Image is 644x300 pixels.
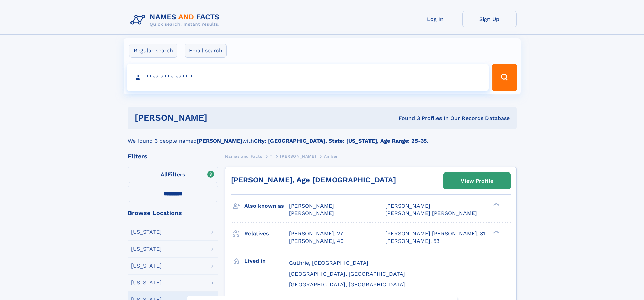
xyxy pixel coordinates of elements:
[129,44,177,58] label: Regular search
[280,152,316,160] a: [PERSON_NAME]
[244,255,289,267] h3: Lived in
[225,152,262,160] a: Names and Facts
[270,152,272,160] a: T
[244,200,289,212] h3: Also known as
[289,210,334,216] span: [PERSON_NAME]
[324,154,338,159] span: Amber
[462,11,517,27] a: Sign Up
[131,246,162,252] div: [US_STATE]
[303,115,510,122] div: Found 3 Profiles In Our Records Database
[244,228,289,239] h3: Relatives
[289,281,405,288] span: [GEOGRAPHIC_DATA], [GEOGRAPHIC_DATA]
[385,203,430,209] span: [PERSON_NAME]
[289,260,368,266] span: Guthrie, [GEOGRAPHIC_DATA]
[461,173,493,189] div: View Profile
[280,154,316,159] span: [PERSON_NAME]
[492,64,517,91] button: Search Button
[131,229,162,235] div: [US_STATE]
[231,176,396,184] a: [PERSON_NAME], Age [DEMOGRAPHIC_DATA]
[197,138,242,144] b: [PERSON_NAME]
[289,230,343,237] a: [PERSON_NAME], 27
[128,11,225,29] img: Logo Names and Facts
[289,203,334,209] span: [PERSON_NAME]
[128,167,218,183] label: Filters
[131,280,162,285] div: [US_STATE]
[128,210,218,216] div: Browse Locations
[128,129,517,145] div: We found 3 people named with .
[444,173,510,189] a: View Profile
[185,44,227,58] label: Email search
[131,263,162,269] div: [US_STATE]
[385,210,477,216] span: [PERSON_NAME] [PERSON_NAME]
[385,230,485,237] a: [PERSON_NAME] [PERSON_NAME], 31
[127,64,489,91] input: search input
[128,153,218,159] div: Filters
[408,11,462,27] a: Log In
[161,171,168,178] span: All
[289,271,405,277] span: [GEOGRAPHIC_DATA], [GEOGRAPHIC_DATA]
[492,230,500,234] div: ❯
[385,237,439,245] a: [PERSON_NAME], 53
[254,138,427,144] b: City: [GEOGRAPHIC_DATA], State: [US_STATE], Age Range: 25-35
[135,114,303,122] h1: [PERSON_NAME]
[492,202,500,207] div: ❯
[289,237,344,245] a: [PERSON_NAME], 40
[270,154,272,159] span: T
